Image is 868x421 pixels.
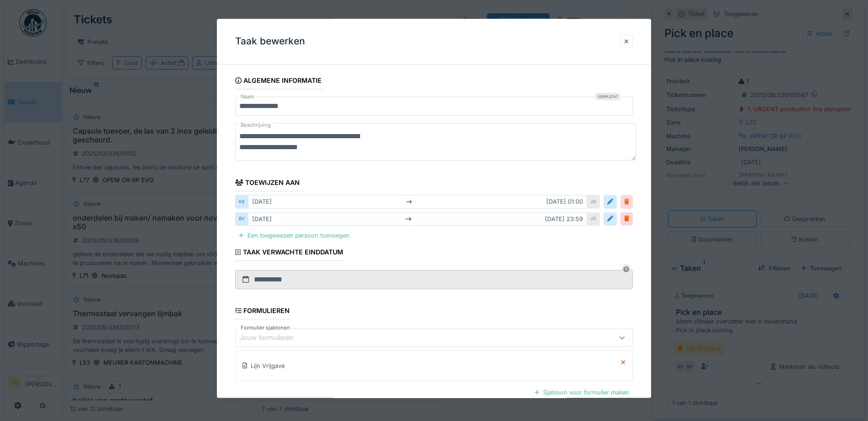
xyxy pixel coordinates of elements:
div: Algemene informatie [235,74,322,89]
div: [DATE] [DATE] 01:00 [248,195,587,209]
div: Formulieren [235,304,290,319]
div: Taak verwachte einddatum [235,245,343,261]
div: Lijn Vrijgave [251,362,285,370]
div: Sjabloon voor formulier maken [531,387,633,399]
div: [DATE] [DATE] 23:59 [248,212,587,226]
div: JD [587,212,600,226]
div: Verplicht [596,93,620,101]
div: Jouw formulieren [239,333,307,343]
h3: Taak bewerken [235,36,305,47]
label: Formulier sjablonen [239,324,292,332]
div: BV [235,212,248,226]
label: Beschrijving [239,120,273,131]
label: Naam [239,93,256,101]
div: KE [235,195,248,209]
div: JD [587,195,600,209]
div: Toewijzen aan [235,176,300,192]
div: Een toegewezen persoon toevoegen [235,229,353,242]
